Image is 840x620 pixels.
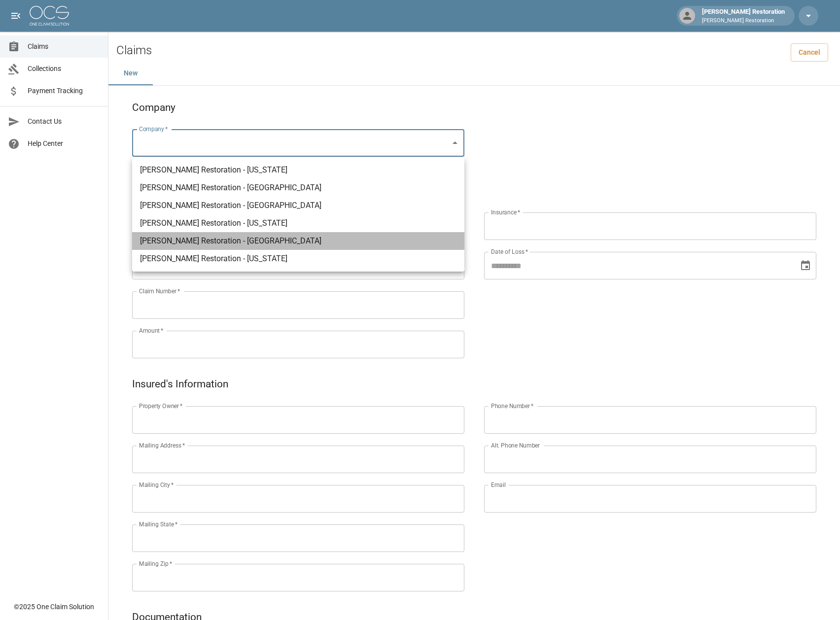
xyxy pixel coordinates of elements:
li: [PERSON_NAME] Restoration - [US_STATE] [132,250,464,268]
li: [PERSON_NAME] Restoration - [GEOGRAPHIC_DATA] [132,232,464,250]
li: [PERSON_NAME] Restoration - [US_STATE] [132,214,464,232]
li: [PERSON_NAME] Restoration - [US_STATE] [132,161,464,179]
li: [PERSON_NAME] Restoration - [GEOGRAPHIC_DATA] [132,197,464,214]
li: [PERSON_NAME] Restoration - [GEOGRAPHIC_DATA] [132,179,464,197]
